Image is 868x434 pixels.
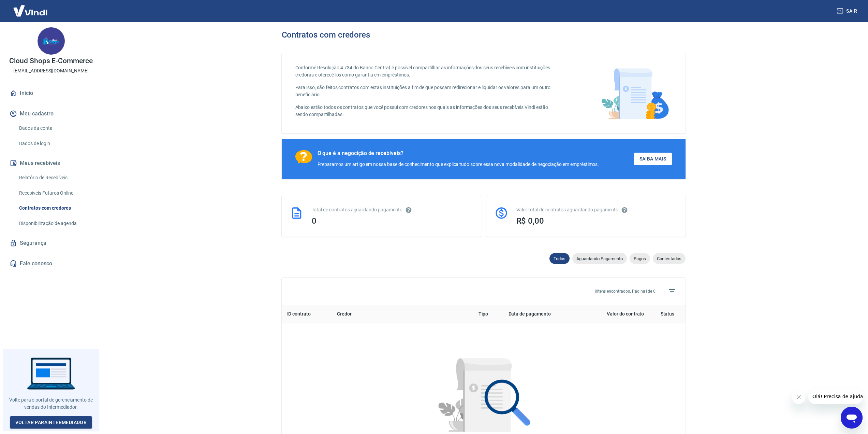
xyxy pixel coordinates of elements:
[405,207,412,213] svg: Esses contratos não se referem à Vindi, mas sim a outras instituições.
[572,253,627,264] div: Aguardando Pagamento
[8,156,94,171] button: Meus recebíveis
[621,207,628,213] svg: O valor comprometido não se refere a pagamentos pendentes na Vindi e sim como garantia a outras i...
[516,216,544,226] span: R$ 0,00
[16,216,94,230] a: Disponibilização de agenda
[549,253,570,264] div: Todos
[318,161,599,168] div: Preparamos um artigo em nossa base de conhecimento que explica tudo sobre essa nova modalidade de...
[792,390,806,404] iframe: Fechar mensagem
[312,206,473,213] div: Total de contratos aguardando pagamento
[332,305,473,323] th: Credor
[572,256,627,261] span: Aguardando Pagamento
[580,305,649,323] th: Valor do contrato
[835,5,860,17] button: Sair
[841,407,863,429] iframe: Botão para abrir a janela de mensagens
[630,256,650,261] span: Pagos
[516,206,677,213] div: Valor total de contratos aguardando pagamento
[653,256,686,261] span: Contestados
[598,64,672,123] img: main-image.9f1869c469d712ad33ce.png
[664,283,680,299] span: Filtros
[16,186,94,200] a: Recebíveis Futuros Online
[8,106,94,121] button: Meu cadastro
[8,0,53,21] img: Vindi
[282,305,332,323] th: ID contrato
[473,305,503,323] th: Tipo
[9,57,93,65] p: Cloud Shops E-Commerce
[318,150,599,157] div: O que é a negocição de recebíveis?
[808,389,863,404] iframe: Mensagem da empresa
[295,104,559,118] p: Abaixo estão todos os contratos que você possui com credores nos quais as informações dos seus re...
[653,253,686,264] div: Contestados
[8,86,94,101] a: Início
[8,236,94,251] a: Segurança
[295,84,559,98] p: Para isso, são feitos contratos com estas instituições a fim de que possam redirecionar e liquida...
[649,305,685,323] th: Status
[16,171,94,185] a: Relatório de Recebíveis
[295,64,559,79] p: Conforme Resolução 4.734 do Banco Central, é possível compartilhar as informações dos seus recebí...
[16,201,94,215] a: Contratos com credores
[16,137,94,151] a: Dados de login
[4,5,57,10] span: Olá! Precisa de ajuda?
[282,30,370,40] h3: Contratos com credores
[8,256,94,271] a: Fale conosco
[13,67,89,74] p: [EMAIL_ADDRESS][DOMAIN_NAME]
[595,288,656,294] p: 0 itens encontrados. Página 1 de 0
[16,121,94,135] a: Dados da conta
[503,305,580,323] th: Data de pagamento
[312,216,473,226] div: 0
[549,256,570,261] span: Todos
[10,416,92,429] a: Voltar paraIntermediador
[295,150,312,164] img: Ícone com um ponto de interrogação.
[630,253,650,264] div: Pagos
[38,27,65,55] img: 75d1b345-b880-44e5-8031-11fe0b182f18.jpeg
[634,153,672,165] a: Saiba Mais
